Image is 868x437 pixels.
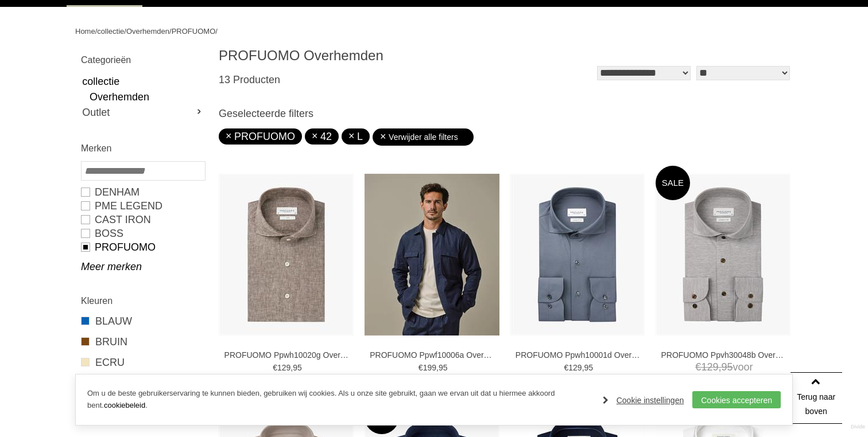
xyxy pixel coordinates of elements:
img: PROFUOMO Ppwh10001d Overhemden [510,174,645,335]
a: CAST IRON [81,213,204,227]
span: / [124,27,126,36]
span: 13 Producten [219,74,280,85]
img: PROFUOMO Ppvh30048b Overhemden [656,174,790,335]
span: € [695,361,701,373]
span: 95 [721,361,733,373]
span: , [582,363,584,372]
h2: Merken [81,141,204,155]
p: Om u de beste gebruikerservaring te kunnen bieden, gebruiken wij cookies. Als u onze site gebruik... [87,388,591,412]
a: 42 [312,131,332,142]
a: BOSS [81,227,204,240]
a: PROFUOMO Ppvh30048b Overhemden [661,350,787,360]
a: PROFUOMO [226,131,295,142]
a: Terug naar boven [790,372,842,424]
h2: Kleuren [81,294,204,308]
span: 95 [439,363,448,372]
a: PROFUOMO [81,240,204,254]
span: , [436,363,439,372]
a: DENHAM [81,185,204,199]
a: ECRU [81,355,204,370]
span: 95 [584,363,594,372]
a: PROFUOMO [172,27,216,36]
a: Verwijder alle filters [379,128,467,146]
a: Cookie instellingen [603,392,684,409]
a: BRUIN [81,334,204,349]
span: 199 [423,363,436,372]
a: Meer merken [81,260,204,274]
a: PME LEGEND [81,199,204,213]
a: collectie [81,73,204,90]
a: Cookies accepteren [692,391,781,408]
a: L [348,131,363,142]
span: , [290,363,293,372]
span: / [215,27,218,36]
span: 129 [277,363,290,372]
img: PROFUOMO Ppwf10006a Overhemden [365,174,499,335]
h3: Geselecteerde filters [219,107,793,120]
span: , [718,361,721,373]
a: Divide [851,420,865,434]
a: BLAUW [81,314,204,329]
a: PROFUOMO Ppwf10006a Overhemden [370,350,496,360]
img: PROFUOMO Ppwh10020g Overhemden [219,174,354,335]
a: Outlet [81,104,204,121]
span: voor [661,360,787,374]
a: PROFUOMO Ppwh10001d Overhemden [516,350,642,360]
a: Overhemden [90,90,204,104]
span: 95 [293,363,302,372]
a: collectie [97,27,124,36]
h1: PROFUOMO Overhemden [219,47,506,64]
h2: Categorieën [81,53,204,67]
span: 129 [701,361,718,373]
span: € [564,363,568,372]
a: cookiebeleid [104,401,145,409]
a: Overhemden [126,27,169,36]
span: / [169,27,172,36]
span: 129 [568,363,582,372]
a: PROFUOMO Ppwh10020g Overhemden [224,350,351,360]
span: / [95,27,98,36]
a: Home [75,27,95,36]
span: € [418,363,423,372]
span: € [273,363,277,372]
